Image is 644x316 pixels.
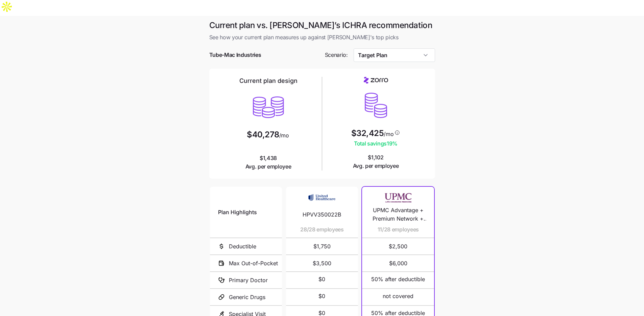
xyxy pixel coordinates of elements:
span: See how your current plan measures up against [PERSON_NAME]'s top picks [209,33,435,42]
span: Max Out-of-Pocket [229,259,278,268]
span: $2,500 [370,238,426,254]
span: Deductible [229,242,256,251]
span: not covered [383,292,413,300]
span: $0 [318,292,325,300]
img: Carrier [308,191,335,204]
span: $0 [318,275,325,284]
span: Plan Highlights [218,208,257,217]
span: $3,500 [294,255,350,271]
img: Carrier [385,191,412,204]
span: $1,438 [245,154,291,171]
span: Total savings 19 % [351,139,401,148]
span: Avg. per employee [353,162,399,170]
span: /mo [384,131,393,137]
span: 28/28 employees [300,225,343,234]
span: Avg. per employee [245,162,291,171]
span: $40,278 [247,131,279,139]
span: Generic Drugs [229,293,265,301]
span: $6,000 [370,255,426,271]
span: 11/28 employees [378,225,419,234]
span: $32,425 [351,129,384,137]
span: $1,102 [353,153,399,170]
span: Scenario: [325,51,348,59]
h2: Current plan design [239,77,297,85]
span: /mo [279,133,289,138]
span: $1,750 [294,238,350,254]
h1: Current plan vs. [PERSON_NAME]’s ICHRA recommendation [209,20,435,30]
span: Primary Doctor [229,276,268,285]
span: 50% after deductible [371,275,425,284]
span: UPMC Advantage + Premium Network + Gold $2,500 + PPO + HSA Eligible [370,206,426,223]
span: Tube-Mac Industries [209,51,261,59]
span: HPVV350022B [303,210,341,219]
